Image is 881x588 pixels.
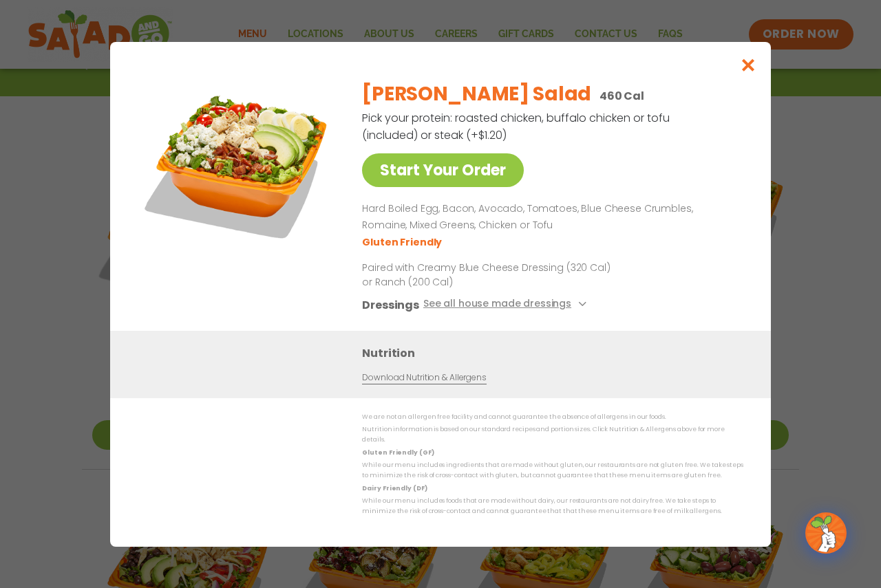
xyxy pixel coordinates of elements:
[362,460,743,481] p: While our menu includes ingredients that are made without gluten, our restaurants are not gluten ...
[726,42,771,88] button: Close modal
[141,69,334,262] img: Featured product photo for Cobb Salad
[362,109,672,144] p: Pick your protein: roasted chicken, buffalo chicken or tofu (included) or steak (+$1.20)
[362,412,743,422] p: We are not an allergen free facility and cannot guarantee the absence of allergens in our foods.
[362,424,743,446] p: Nutrition information is based on our standard recipes and portion sizes. Click Nutrition & Aller...
[362,371,486,384] a: Download Nutrition & Allergens
[599,87,644,105] p: 460 Cal
[362,496,743,517] p: While our menu includes foods that are made without dairy, our restaurants are not dairy free. We...
[362,153,524,187] a: Start Your Order
[362,80,591,109] h2: [PERSON_NAME] Salad
[362,448,434,456] strong: Gluten Friendly (GF)
[362,483,427,492] strong: Dairy Friendly (DF)
[362,296,419,313] h3: Dressings
[362,344,750,361] h3: Nutrition
[362,260,617,289] p: Paired with Creamy Blue Cheese Dressing (320 Cal) or Ranch (200 Cal)
[807,514,845,552] img: wpChatIcon
[362,235,444,249] li: Gluten Friendly
[423,296,591,313] button: See all house made dressings
[362,201,738,234] p: Hard Boiled Egg, Bacon, Avocado, Tomatoes, Blue Cheese Crumbles, Romaine, Mixed Greens, Chicken o...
